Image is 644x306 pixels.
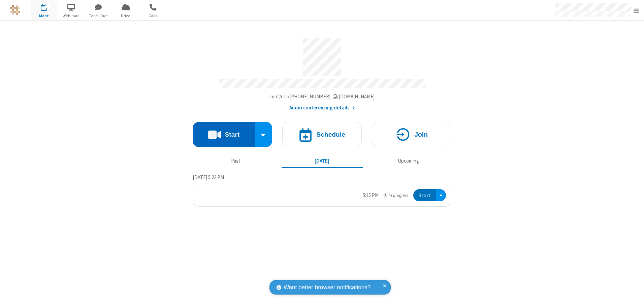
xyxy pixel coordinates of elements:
[413,189,436,202] button: Start
[195,155,277,167] button: Past
[86,13,111,19] span: Team Chat
[289,104,355,112] button: Audio conferencing details
[372,122,451,147] button: Join
[316,131,345,138] h4: Schedule
[284,283,371,292] span: Want better browser notifications?
[269,93,375,101] button: Copy my meeting room linkCopy my meeting room link
[193,173,451,207] section: Today's Meetings
[436,189,446,202] div: Open menu
[225,131,239,138] h4: Start
[384,192,408,199] em: in progress
[140,13,166,19] span: Calls
[59,13,84,19] span: Webinars
[282,122,362,147] button: Schedule
[10,5,20,15] img: QA Selenium DO NOT DELETE OR CHANGE
[627,288,639,301] iframe: Chat
[193,174,224,180] span: [DATE] 5:22 PM
[113,13,138,19] span: Drive
[414,131,428,138] h4: Join
[269,93,375,100] span: Copy my meeting room link
[31,13,57,19] span: Meet
[368,155,449,167] button: Upcoming
[193,122,255,147] button: Start
[363,192,379,199] div: 5:15 PM
[282,155,363,167] button: [DATE]
[255,122,272,147] div: Start conference options
[45,4,50,9] div: 1
[193,33,451,112] section: Account details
